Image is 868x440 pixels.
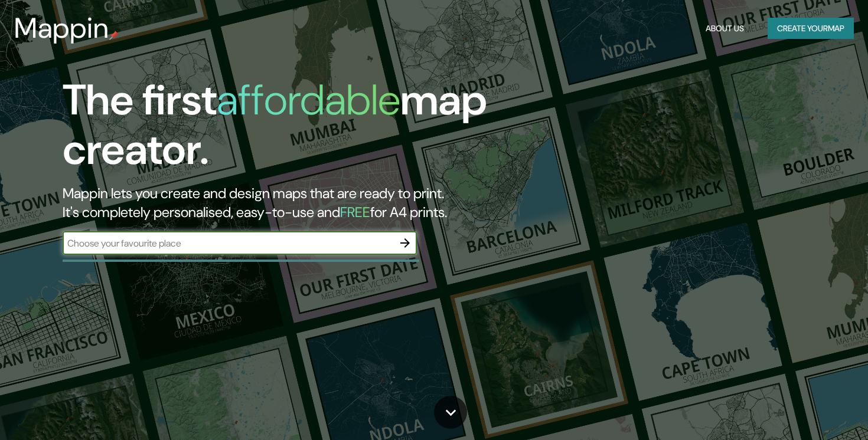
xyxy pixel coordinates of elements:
button: Create yourmap [768,18,854,40]
h2: Mappin lets you create and design maps that are ready to print. It's completely personalised, eas... [63,184,497,222]
h1: affordable [217,73,400,127]
iframe: Help widget launcher [763,394,855,427]
h1: The first map creator. [63,75,497,184]
h5: FREE [340,203,370,221]
input: Choose your favourite place [63,237,393,250]
img: mappin-pin [109,31,119,40]
h3: Mappin [14,12,109,45]
button: About Us [701,18,749,40]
